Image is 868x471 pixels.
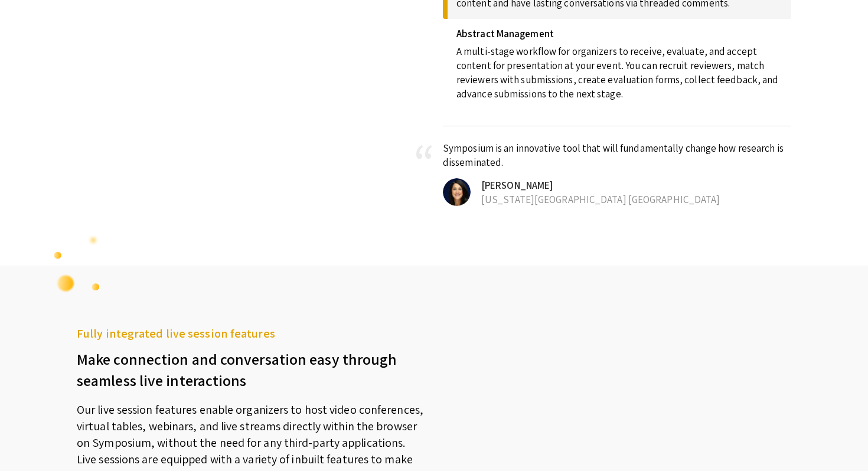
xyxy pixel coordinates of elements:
p: A multi-stage workflow for organizers to receive, evaluate, and accept content for presentation a... [456,40,782,101]
p: Symposium is an innovative tool that will fundamentally change how research is disseminated. [443,141,791,169]
p: [US_STATE][GEOGRAPHIC_DATA] [GEOGRAPHIC_DATA] [472,192,791,207]
img: img [443,178,471,206]
h4: Abstract Management [456,28,782,40]
h3: Make connection and conversation easy through seamless live interactions [77,342,425,391]
iframe: Chat [9,418,50,462]
img: set-1.png [53,230,100,293]
h5: Fully integrated live session features [77,325,425,342]
h4: [PERSON_NAME] [472,178,791,192]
